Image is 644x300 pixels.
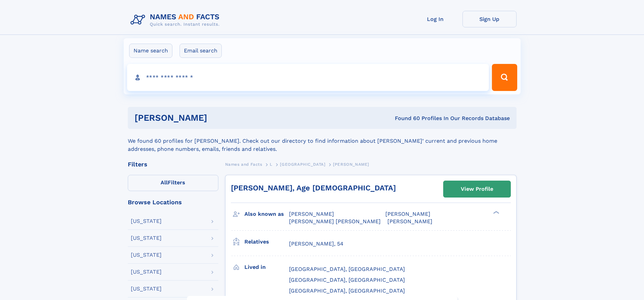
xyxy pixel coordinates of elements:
[289,218,381,225] span: [PERSON_NAME] [PERSON_NAME]
[492,210,500,215] div: ❯
[333,162,369,167] span: [PERSON_NAME]
[289,240,343,248] a: [PERSON_NAME], 54
[231,184,396,192] a: [PERSON_NAME], Age [DEMOGRAPHIC_DATA]
[492,64,517,91] button: Search Button
[444,181,510,197] a: View Profile
[225,160,262,168] a: Names and Facts
[280,162,325,167] span: [GEOGRAPHIC_DATA]
[289,287,405,294] span: [GEOGRAPHIC_DATA], [GEOGRAPHIC_DATA]
[180,44,222,58] label: Email search
[462,11,517,27] a: Sign Up
[280,160,325,168] a: [GEOGRAPHIC_DATA]
[131,218,162,224] div: [US_STATE]
[244,208,289,220] h3: Also known as
[161,179,168,186] span: All
[301,115,510,122] div: Found 60 Profiles In Our Records Database
[289,277,405,283] span: [GEOGRAPHIC_DATA], [GEOGRAPHIC_DATA]
[131,286,162,292] div: [US_STATE]
[408,11,462,27] a: Log In
[128,161,218,167] div: Filters
[244,261,289,273] h3: Lived in
[289,266,405,272] span: [GEOGRAPHIC_DATA], [GEOGRAPHIC_DATA]
[289,211,334,217] span: [PERSON_NAME]
[135,114,301,122] h1: [PERSON_NAME]
[131,235,162,241] div: [US_STATE]
[244,236,289,248] h3: Relatives
[270,160,272,168] a: L
[128,11,225,29] img: Logo Names and Facts
[387,218,432,225] span: [PERSON_NAME]
[461,181,493,197] div: View Profile
[129,44,172,58] label: Name search
[128,175,218,191] label: Filters
[127,64,489,91] input: search input
[270,162,272,167] span: L
[128,129,517,153] div: We found 60 profiles for [PERSON_NAME]. Check out our directory to find information about [PERSON...
[131,252,162,258] div: [US_STATE]
[131,269,162,275] div: [US_STATE]
[385,211,430,217] span: [PERSON_NAME]
[128,199,218,205] div: Browse Locations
